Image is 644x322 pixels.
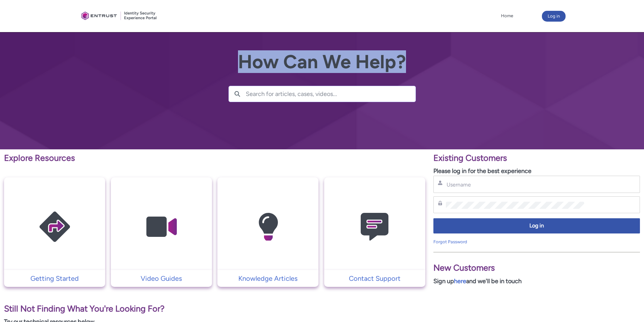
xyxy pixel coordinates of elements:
[229,51,416,72] h2: How Can We Help?
[4,302,425,315] p: Still Not Finding What You're Looking For?
[542,11,566,22] button: Log in
[129,191,193,263] img: Video Guides
[4,273,105,283] a: Getting Started
[221,273,315,283] p: Knowledge Articles
[454,277,466,285] a: here
[342,191,407,263] img: Contact Support
[499,11,515,21] a: Home
[246,86,415,102] input: Search for articles, cases, videos...
[328,273,422,283] p: Contact Support
[111,273,212,283] a: Video Guides
[217,273,318,283] a: Knowledge Articles
[446,181,584,188] input: Username
[4,152,425,165] p: Explore Resources
[433,218,640,233] button: Log in
[433,239,467,244] a: Forgot Password
[438,222,636,230] span: Log in
[114,273,209,283] p: Video Guides
[324,273,425,283] a: Contact Support
[433,277,640,286] p: Sign up and we'll be in touch
[229,86,246,102] button: Search
[433,167,640,176] p: Please log in for the best experience
[23,191,87,263] img: Getting Started
[433,262,640,274] p: New Customers
[7,273,102,283] p: Getting Started
[236,191,300,263] img: Knowledge Articles
[433,152,640,165] p: Existing Customers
